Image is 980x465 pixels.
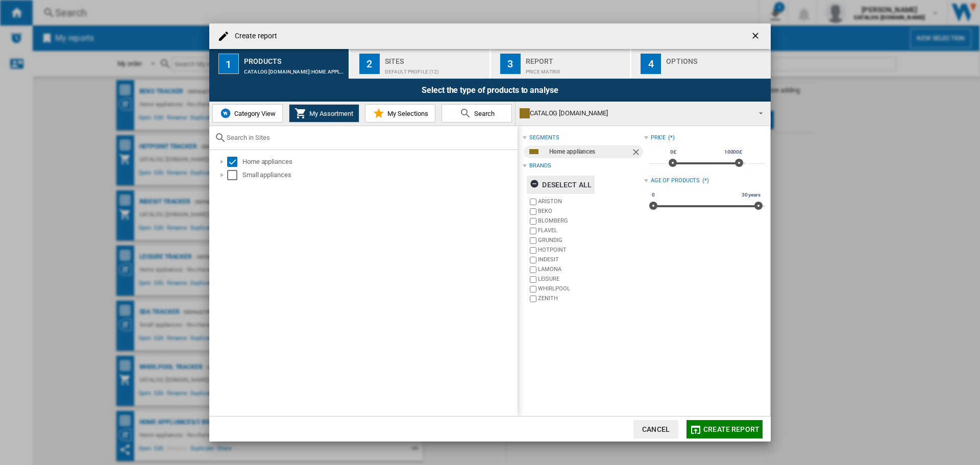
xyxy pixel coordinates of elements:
[307,110,353,117] span: My Assortment
[227,170,242,180] md-checkbox: Select
[289,104,359,123] button: My Assortment
[723,148,744,156] span: 10000£
[750,31,763,43] ng-md-icon: getI18NText('BUTTONS.CLOSE_DIALOG')
[538,246,644,254] label: HOTPOINT
[631,147,643,159] ng-md-icon: Remove
[538,236,644,244] label: GRUNDIG
[549,145,630,158] div: Home appliances
[365,104,435,123] button: My Selections
[244,53,345,64] div: Products
[530,208,536,215] input: brand.name
[651,177,700,185] div: Age of products
[687,420,763,438] button: Create report
[538,227,644,234] label: FLAVEL
[538,285,644,292] label: WHIRLPOOL
[746,26,767,46] button: getI18NText('BUTTONS.CLOSE_DIALOG')
[633,420,678,438] button: Cancel
[651,134,666,142] div: Price
[530,286,536,292] input: brand.name
[212,104,283,123] button: Category View
[703,425,759,433] span: Create report
[527,176,595,194] button: Deselect all
[530,228,536,234] input: brand.name
[538,295,644,302] label: ZENITH
[530,176,592,194] div: Deselect all
[529,134,559,142] div: segments
[244,64,345,75] div: CATALOG [DOMAIN_NAME]:Home appliances
[538,217,644,225] label: BLOMBERG
[530,257,536,263] input: brand.name
[526,64,626,75] div: Price Matrix
[230,31,277,41] h4: Create report
[385,64,485,75] div: Default profile (12)
[666,53,767,64] div: Options
[538,207,644,215] label: BEKO
[385,110,428,117] span: My Selections
[538,265,644,273] label: LAMONA
[530,276,536,283] input: brand.name
[232,110,276,117] span: Category View
[218,54,239,74] div: 1
[526,53,626,64] div: Report
[529,162,551,170] div: Brands
[500,54,521,74] div: 3
[242,157,516,167] div: Home appliances
[242,170,516,180] div: Small appliances
[385,53,485,64] div: Sites
[538,256,644,263] label: INDESIT
[669,148,678,156] span: 0£
[650,191,656,199] span: 0
[538,275,644,283] label: LEISURE
[350,49,491,79] button: 2 Sites Default profile (12)
[530,237,536,244] input: brand.name
[520,106,750,120] div: CATALOG [DOMAIN_NAME]
[740,191,762,199] span: 30 years
[219,107,232,119] img: wiser-icon-blue.png
[359,54,380,74] div: 2
[227,134,512,141] input: Search in Sites
[209,23,771,442] md-dialog: Create report ...
[209,49,350,79] button: 1 Products CATALOG [DOMAIN_NAME]:Home appliances
[209,79,771,102] div: Select the type of products to analyse
[530,247,536,254] input: brand.name
[491,49,631,79] button: 3 Report Price Matrix
[442,104,512,123] button: Search
[631,49,771,79] button: 4 Options
[530,266,536,273] input: brand.name
[641,54,661,74] div: 4
[538,198,644,205] label: ARISTON
[530,296,536,302] input: brand.name
[227,157,242,167] md-checkbox: Select
[472,110,495,117] span: Search
[530,199,536,205] input: brand.name
[530,218,536,225] input: brand.name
